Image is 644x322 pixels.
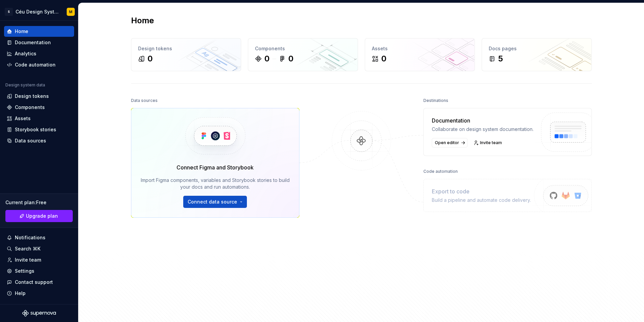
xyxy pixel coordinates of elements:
[4,232,74,243] button: Notifications
[148,53,153,64] div: 0
[4,124,74,135] a: Storybook stories
[1,4,77,19] button: SCéu Design SystemM
[15,290,26,297] div: Help
[4,48,74,59] a: Analytics
[4,91,74,102] a: Design tokens
[15,115,31,122] div: Assets
[4,266,74,276] a: Settings
[4,113,74,124] a: Assets
[423,96,448,105] div: Destinations
[5,8,13,16] div: S
[432,187,531,195] div: Export to code
[472,138,505,147] a: Invite team
[432,126,534,133] div: Collaborate on design system documentation.
[432,138,468,147] a: Open editor
[141,177,290,190] div: Import Figma components, variables and Storybook stories to build your docs and run automations.
[15,279,53,286] div: Contact support
[15,126,56,133] div: Storybook stories
[15,28,28,35] div: Home
[288,53,293,64] div: 0
[131,38,241,71] a: Design tokens0
[15,234,45,241] div: Notifications
[15,61,56,68] div: Code automation
[69,9,72,15] div: M
[15,93,49,100] div: Design tokens
[5,210,73,222] a: Upgrade plan
[131,15,154,26] h2: Home
[4,288,74,299] button: Help
[423,167,458,176] div: Code automation
[432,197,531,204] div: Build a pipeline and automate code delivery.
[432,116,534,125] div: Documentation
[381,53,386,64] div: 0
[498,53,503,64] div: 5
[4,26,74,37] a: Home
[5,82,45,88] div: Design system data
[5,199,73,206] div: Current plan : Free
[482,38,592,71] a: Docs pages5
[15,268,34,274] div: Settings
[4,37,74,48] a: Documentation
[489,45,585,52] div: Docs pages
[26,213,58,219] span: Upgrade plan
[372,45,468,52] div: Assets
[15,137,46,144] div: Data sources
[15,8,59,15] div: Céu Design System
[365,38,475,71] a: Assets0
[255,45,351,52] div: Components
[4,102,74,113] a: Components
[248,38,358,71] a: Components00
[264,53,269,64] div: 0
[15,50,36,57] div: Analytics
[4,59,74,70] a: Code automation
[15,104,45,111] div: Components
[4,254,74,265] a: Invite team
[176,163,254,171] div: Connect Figma and Storybook
[183,196,247,208] button: Connect data source
[4,243,74,254] button: Search ⌘K
[188,198,237,205] span: Connect data source
[15,257,41,263] div: Invite team
[22,310,56,317] svg: Supernova Logo
[15,245,40,252] div: Search ⌘K
[131,96,158,105] div: Data sources
[4,135,74,146] a: Data sources
[138,45,234,52] div: Design tokens
[4,277,74,288] button: Contact support
[15,39,51,46] div: Documentation
[435,140,459,145] span: Open editor
[480,140,502,145] span: Invite team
